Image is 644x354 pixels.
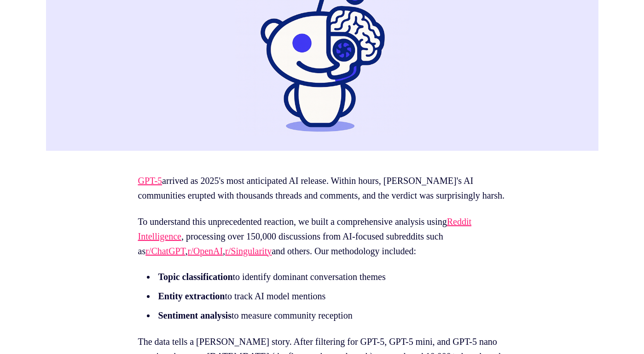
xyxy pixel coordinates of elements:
a: Reddit Intelligence [138,217,472,241]
a: r/OpenAI [187,246,223,256]
p: To understand this unprecedented reaction, we built a comprehensive analysis using , processing o... [138,214,506,258]
li: to identify dominant conversation themes [156,269,493,284]
strong: Entity extraction [158,291,225,301]
a: r/Singularity [225,246,272,256]
strong: Sentiment analysis [158,310,232,320]
strong: Topic classification [158,272,233,282]
p: arrived as 2025's most anticipated AI release. Within hours, [PERSON_NAME]'s AI communities erupt... [138,173,506,203]
a: GPT-5 [138,176,162,186]
a: r/ChatGPT [145,246,185,256]
li: to measure community reception [156,308,493,323]
li: to track AI model mentions [156,289,493,303]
